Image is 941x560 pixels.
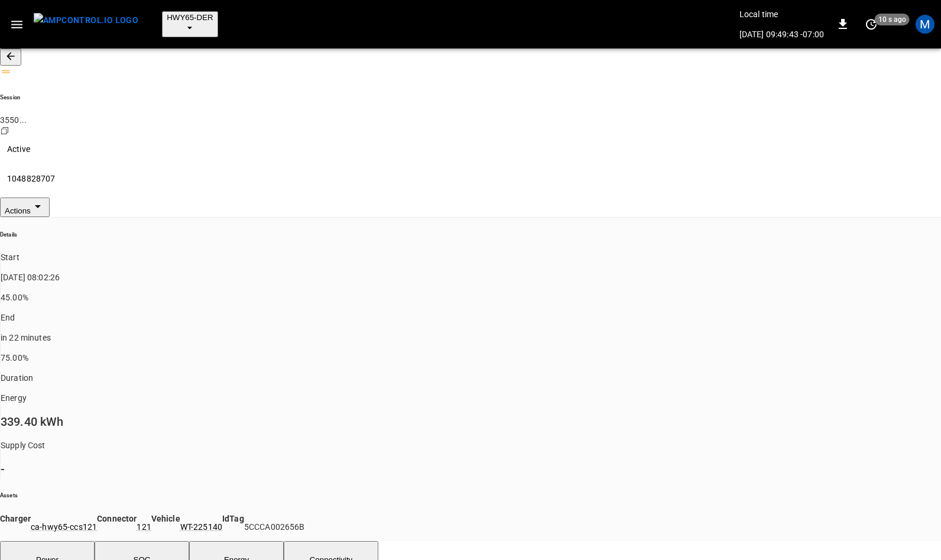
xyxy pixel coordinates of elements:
[1,372,941,384] p: Duration
[137,521,151,533] a: 121
[1,439,941,451] p: Supply Cost
[29,9,143,39] button: menu
[1,352,941,364] p: 75.00%
[1,332,941,364] div: in 22 minutes
[1,312,941,323] p: End
[1,459,941,478] h6: -
[1,412,941,431] h6: 339.40 kWh
[1,251,941,263] p: Start
[875,14,910,25] span: 10 s ago
[222,513,244,525] p: IdTag
[180,521,222,533] a: WT-225140
[1,392,941,404] p: Energy
[1,292,941,303] p: 45.00 %
[167,13,213,22] span: HWY65-DER
[151,513,180,525] p: Vehicle
[862,15,881,34] button: set refresh interval
[7,173,56,184] p: 1048828707
[244,521,305,533] p: 5CCCA002656B
[31,521,97,533] a: ca-hwy65-ccs121
[97,513,137,525] p: Connector
[34,13,138,28] img: ampcontrol.io logo
[739,28,824,40] p: [DATE] 09:49:43 -07:00
[739,8,824,20] p: Local time
[1,271,941,283] p: [DATE] 08:02:26
[162,11,218,37] button: HWY65-DER
[916,15,934,34] div: profile-icon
